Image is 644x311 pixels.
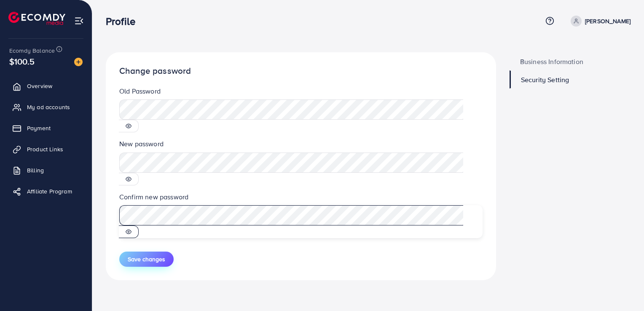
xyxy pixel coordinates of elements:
legend: Old Password [119,86,483,99]
a: Billing [6,162,86,179]
span: Overview [27,82,52,90]
a: Payment [6,120,86,137]
p: [PERSON_NAME] [585,16,631,26]
img: menu [74,16,84,26]
a: [PERSON_NAME] [567,16,631,27]
img: image [74,58,83,66]
span: Payment [27,124,51,132]
legend: New password [119,139,483,152]
span: Billing [27,166,44,174]
span: My ad accounts [27,103,70,111]
span: Affiliate Program [27,187,72,196]
button: Save changes [119,252,174,267]
span: Save changes [128,255,165,263]
span: Ecomdy Balance [9,46,55,55]
span: Security Setting [521,76,569,83]
legend: Confirm new password [119,192,483,205]
img: logo [8,12,65,25]
span: $100.5 [9,55,35,67]
span: Business Information [520,58,583,65]
span: Product Links [27,145,63,153]
a: Affiliate Program [6,183,86,200]
iframe: Chat [608,273,638,305]
h3: Profile [106,15,142,27]
a: Product Links [6,141,86,158]
h1: Change password [119,66,483,76]
a: Overview [6,78,86,94]
a: My ad accounts [6,99,86,115]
